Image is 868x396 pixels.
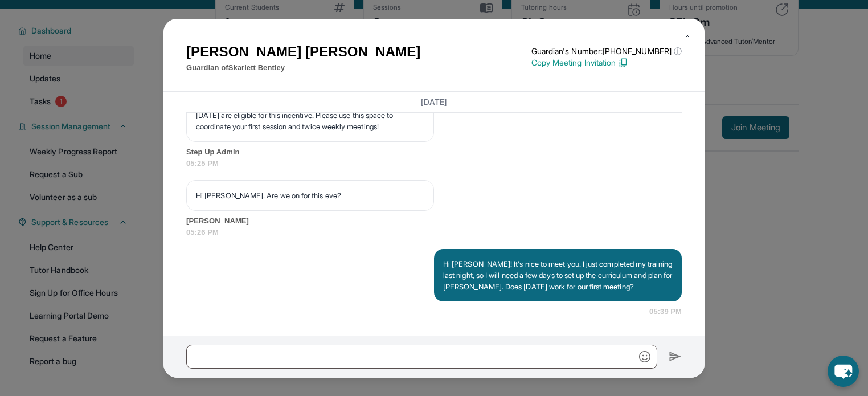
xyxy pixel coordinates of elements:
img: Emoji [639,351,650,362]
img: Send icon [669,350,682,364]
p: Hi [PERSON_NAME]. Are we on for this eve? [196,190,424,201]
span: Step Up Admin [186,146,682,158]
span: ⓘ [674,46,682,57]
button: chat-button [828,356,859,387]
h3: [DATE] [186,96,682,108]
span: 05:39 PM [649,306,682,317]
p: Hi [PERSON_NAME]! It's nice to meet you. I just completed my training last night, so I will need ... [443,258,673,292]
span: 05:26 PM [186,227,682,238]
span: [PERSON_NAME] [186,215,682,227]
img: Close Icon [683,31,692,40]
p: Guardian of Skarlett Bentley [186,62,420,74]
p: Guardian's Number: [PHONE_NUMBER] [531,46,682,57]
img: Copy Icon [618,58,628,68]
p: Copy Meeting Invitation [531,57,682,68]
span: 05:25 PM [186,158,682,169]
h1: [PERSON_NAME] [PERSON_NAME] [186,42,420,62]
